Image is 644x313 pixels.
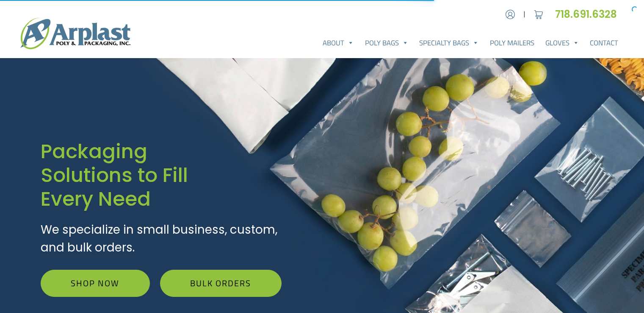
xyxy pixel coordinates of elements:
[523,9,525,20] span: |
[41,270,150,297] a: Shop Now
[484,34,540,51] a: Poly Mailers
[41,221,282,256] p: We specialize in small business, custom, and bulk orders.
[160,270,282,297] a: Bulk Orders
[41,140,282,211] h1: Packaging Solutions to Fill Every Need
[555,7,624,21] a: 718.691.6328
[540,34,585,51] a: Gloves
[414,34,485,51] a: Specialty Bags
[359,34,414,51] a: Poly Bags
[20,18,130,49] img: logo
[584,34,624,51] a: Contact
[317,34,359,51] a: About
